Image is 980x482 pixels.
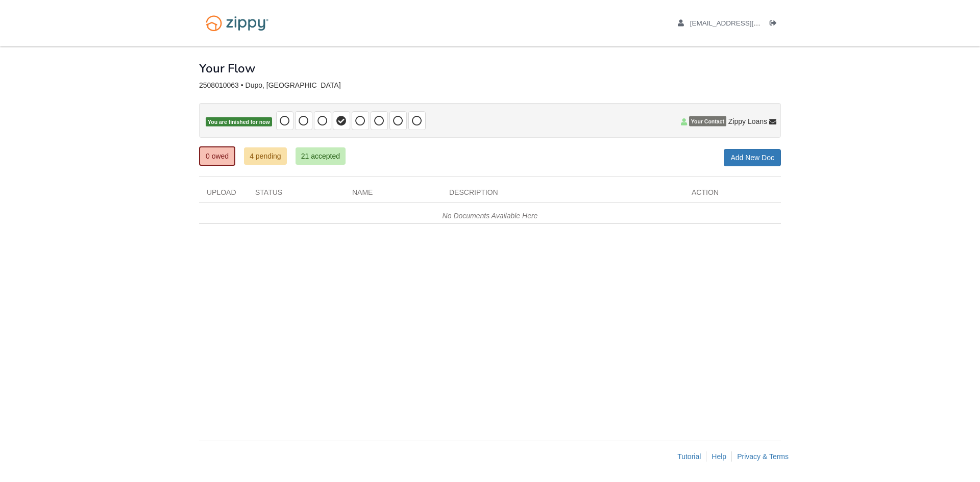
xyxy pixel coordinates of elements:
[244,147,287,165] a: 4 pending
[199,187,248,202] div: Upload
[770,19,781,30] a: Log out
[442,187,684,202] div: Description
[248,187,345,202] div: Status
[737,452,789,461] a: Privacy & Terms
[199,62,255,75] h1: Your Flow
[345,187,442,202] div: Name
[199,146,235,166] a: 0 owed
[206,117,272,127] span: You are finished for now
[199,10,275,36] img: Logo
[443,212,538,220] em: No Documents Available Here
[712,452,726,461] a: Help
[728,116,767,126] span: Zippy Loans
[689,116,726,126] span: Your Contact
[678,19,807,30] a: edit profile
[684,187,781,202] div: Action
[724,149,781,166] a: Add New Doc
[199,81,781,90] div: 2508010063 • Dupo, [GEOGRAPHIC_DATA]
[677,452,701,461] a: Tutorial
[296,147,346,165] a: 21 accepted
[690,19,807,27] span: benjaminwuelling@gmail.com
